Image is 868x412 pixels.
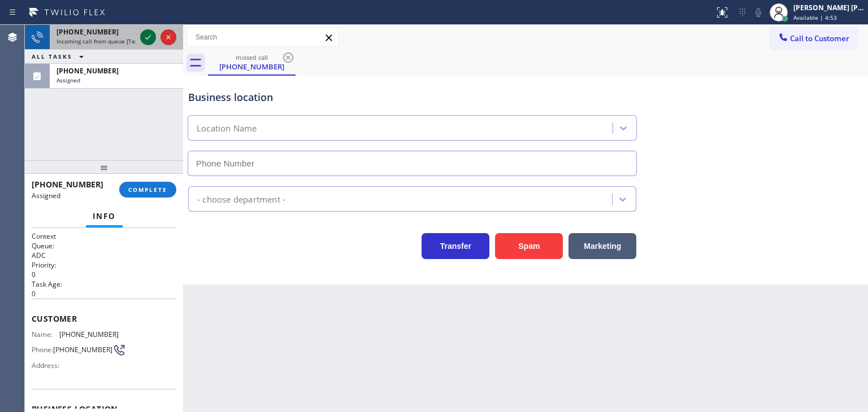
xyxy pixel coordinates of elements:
[32,179,103,190] span: [PHONE_NUMBER]
[93,211,116,221] span: Info
[59,330,119,339] span: [PHONE_NUMBER]
[57,27,119,37] span: [PHONE_NUMBER]
[32,52,72,60] span: ALL TASKS
[128,186,167,194] span: COMPLETE
[790,33,849,43] span: Call to Customer
[32,330,59,339] span: Name:
[32,270,176,279] p: 0
[197,192,285,205] div: - choose department -
[188,90,636,105] div: Business location
[57,66,119,76] span: [PHONE_NUMBER]
[32,241,176,251] h2: Queue:
[197,122,257,135] div: Location Name
[32,251,176,260] p: ADC
[32,345,53,354] span: Phone:
[793,14,837,21] span: Available | 4:53
[568,233,636,259] button: Marketing
[32,191,60,200] span: Assigned
[32,231,176,241] h1: Context
[140,29,156,45] button: Accept
[160,29,176,45] button: Reject
[119,182,176,198] button: COMPLETE
[57,76,80,84] span: Assigned
[495,233,563,259] button: Spam
[209,50,294,74] div: (714) 845-2478
[422,233,489,259] button: Transfer
[32,260,176,270] h2: Priority:
[32,361,62,370] span: Address:
[25,50,95,63] button: ALL TASKS
[187,28,338,46] input: Search
[32,313,176,324] span: Customer
[750,5,766,20] button: Mute
[770,28,857,49] button: Call to Customer
[188,151,637,176] input: Phone Number
[32,279,176,289] h2: Task Age:
[32,289,176,299] p: 0
[57,37,150,45] span: Incoming call from queue [Test] All
[53,345,112,354] span: [PHONE_NUMBER]
[793,3,865,12] div: [PERSON_NAME] [PERSON_NAME]
[209,62,294,72] div: [PHONE_NUMBER]
[86,205,123,227] button: Info
[209,53,294,62] div: missed call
